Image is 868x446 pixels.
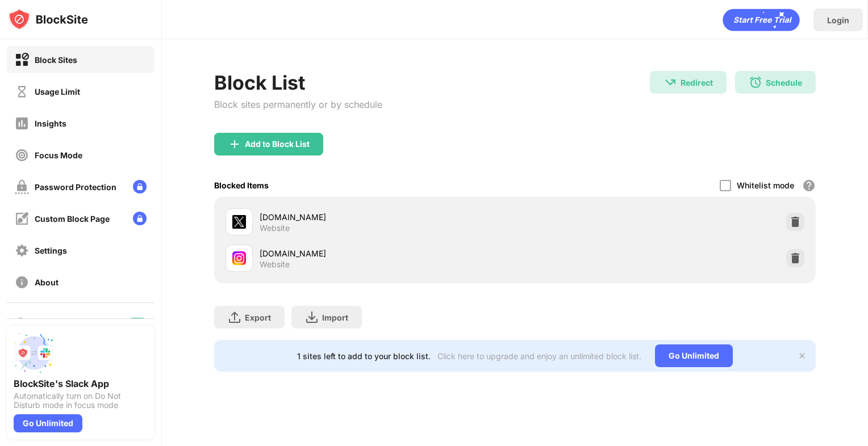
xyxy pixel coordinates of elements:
div: Export [245,313,271,322]
img: blocking-icon.svg [14,317,27,330]
img: block-on.svg [15,53,29,67]
div: Automatically turn on Do Not Disturb mode in focus mode [14,392,148,410]
img: insights-off.svg [15,116,29,131]
img: logo-blocksite.svg [8,8,88,31]
img: password-protection-off.svg [15,180,29,194]
div: [DOMAIN_NAME] [260,211,515,223]
div: About [35,277,59,287]
img: push-slack.svg [14,333,55,373]
img: about-off.svg [15,275,29,289]
div: Website [260,259,290,270]
div: Insights [35,119,66,128]
div: BlockSite's Slack App [14,378,148,389]
div: Schedule [766,78,802,87]
div: Add to Block List [245,140,310,149]
div: Block List [214,71,382,94]
img: x-button.svg [798,351,807,360]
img: settings-off.svg [15,243,29,258]
img: focus-off.svg [15,148,29,162]
div: Block sites permanently or by schedule [214,99,382,110]
div: Settings [35,246,67,255]
img: time-usage-off.svg [15,85,29,99]
img: lock-menu.svg [133,212,147,225]
div: Login [827,15,849,25]
div: Usage Limit [35,87,80,96]
div: Import [322,313,348,322]
div: Website [260,223,290,233]
div: Go Unlimited [14,414,82,432]
img: lock-menu.svg [133,180,147,193]
img: favicons [232,215,246,229]
div: [DOMAIN_NAME] [260,247,515,259]
div: Password Protection [35,182,116,192]
div: Focus Mode [35,150,82,160]
div: Click here to upgrade and enjoy an unlimited block list. [437,351,641,361]
div: Blocked Items [214,180,269,190]
div: Block Sites [35,55,77,65]
div: Redirect [681,78,713,87]
div: Whitelist mode [737,180,794,190]
img: favicons [232,251,246,265]
img: customize-block-page-off.svg [15,212,29,226]
div: Go Unlimited [655,344,733,367]
div: Custom Block Page [35,214,110,224]
div: 1 sites left to add to your block list. [297,351,431,361]
div: animation [723,9,800,31]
